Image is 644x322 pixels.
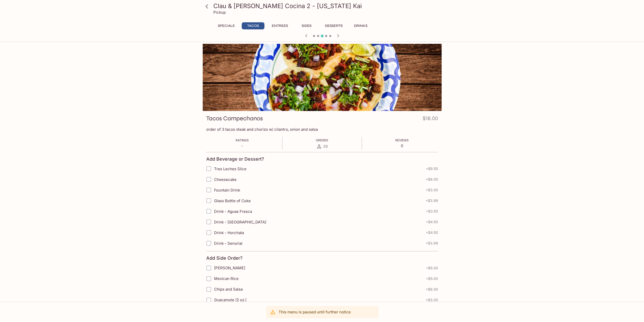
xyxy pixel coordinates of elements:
[236,138,249,142] span: Ratings
[236,143,249,148] p: -
[395,138,409,142] span: Reviews
[426,220,438,224] span: + $4.50
[214,198,251,203] span: Glass Bottle of Coke
[323,144,328,149] span: 29
[426,287,438,291] span: + $6.00
[214,177,237,182] span: Cheesecake
[213,10,226,15] p: Pickup
[395,143,409,148] p: 0
[214,297,246,302] span: Guacamole (2 oz.)
[214,166,246,171] span: Tres Leches Slice
[426,188,438,192] span: + $3.00
[206,127,438,132] p: order of 3 tacos steak and chorizo w/ cilantro, onion and salsa
[206,115,263,122] h3: Tacos Campechanos
[426,199,438,203] span: + $3.99
[426,298,438,302] span: + $3.00
[426,167,438,171] span: + $9.50
[214,287,243,292] span: Chips and Salsa
[426,241,438,245] span: + $3.99
[214,230,244,235] span: Drink - Horchata
[214,188,240,193] span: Fountain Drink
[279,310,351,314] p: This menu is paused until further notice
[214,220,266,224] span: Drink - [GEOGRAPHIC_DATA]
[426,209,438,213] span: + $3.50
[214,241,242,246] span: Drink - Senorial
[214,276,239,281] span: Mexican Rice
[206,156,264,162] h4: Add Beverage or Dessert?
[203,44,442,111] div: Tacos Campechanos
[322,22,345,29] button: Desserts
[316,138,328,142] span: Orders
[242,22,264,29] button: Tacos
[426,231,438,235] span: + $4.50
[295,22,318,29] button: Sides
[423,115,438,124] h4: $18.00
[349,22,372,29] button: Drinks
[214,209,252,214] span: Drink - Aguas Fresca
[213,2,440,10] h3: Clau & [PERSON_NAME] Cocina 2 - [US_STATE] Kai
[214,266,245,270] span: [PERSON_NAME]
[426,266,438,270] span: + $5.00
[268,22,291,29] button: Entrees
[206,255,243,261] h4: Add Side Order?
[426,177,438,181] span: + $8.00
[215,22,238,29] button: Specials
[426,277,438,281] span: + $5.00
